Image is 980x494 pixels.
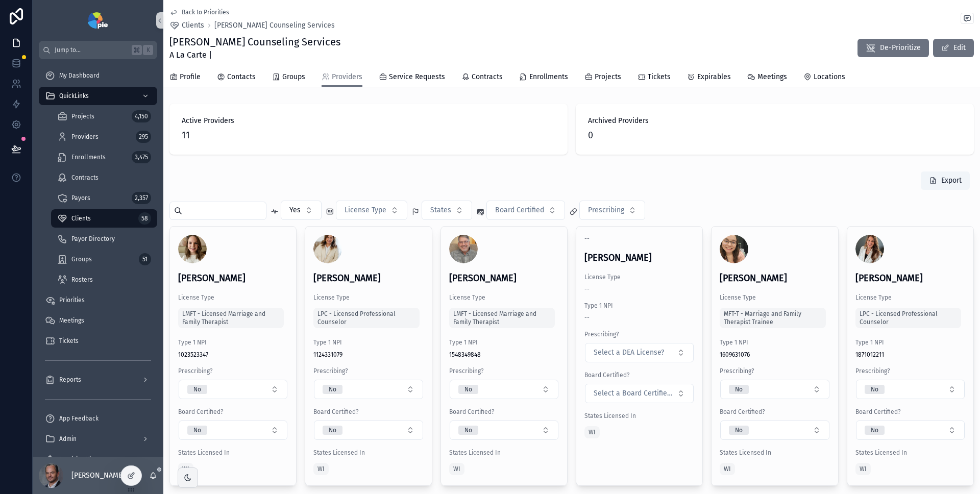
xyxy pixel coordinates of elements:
button: Select Button [281,201,322,220]
button: Select Button [450,380,558,399]
span: Contracts [71,174,99,182]
span: Board Certified? [584,371,694,379]
span: States [430,205,451,215]
span: Back to Priorities [182,8,229,16]
a: WI [449,463,464,475]
a: [PERSON_NAME]License TypeLMFT - Licensed Marriage and Family TherapistType 1 NPI1023523347Prescri... [169,226,297,486]
div: No [871,385,878,394]
h4: [PERSON_NAME] [449,271,559,285]
div: scrollable content [33,59,163,457]
span: Meetings [59,316,84,325]
a: Meetings [39,311,157,330]
a: Providers [322,68,362,87]
a: LMFT - Licensed Marriage and Family Therapist [449,308,555,328]
button: Select Button [314,380,423,399]
span: Prescribing? [178,367,288,375]
span: Prescribing? [584,330,694,338]
a: [PERSON_NAME]License TypeMFT-T - Marriage and Family Therapist TraineeType 1 NPI1609631076Prescri... [711,226,838,486]
button: De-Prioritize [857,39,929,57]
span: Service Requests [389,72,445,82]
span: Meetings [757,72,787,82]
span: Invoicing Views [59,455,102,463]
div: 4,150 [132,110,151,122]
div: No [735,426,743,435]
button: Select Button [336,201,407,220]
button: Select Button [179,380,287,399]
button: Select Button [486,201,565,220]
div: 51 [139,253,151,265]
a: Tickets [638,68,671,88]
span: Prescribing? [313,367,423,375]
a: WI [855,463,871,475]
div: No [329,426,336,435]
span: Jump to... [55,46,128,54]
button: Select Button [314,421,423,440]
span: States Licensed In [855,449,965,457]
span: Profile [180,72,201,82]
span: Type 1 NPI [313,338,423,347]
div: 58 [138,212,151,225]
a: LPC - Licensed Professional Counselor [855,308,961,328]
span: License Type [345,205,386,215]
span: Board Certified? [855,408,965,416]
span: Board Certified? [449,408,559,416]
span: Enrollments [71,153,106,161]
h4: [PERSON_NAME] [584,251,694,265]
span: WI [589,428,596,436]
div: 3,475 [132,151,151,163]
span: States Licensed In [178,449,288,457]
span: LPC - Licensed Professional Counselor [860,310,957,326]
span: Groups [71,255,92,263]
span: Type 1 NPI [449,338,559,347]
button: Export [921,171,970,190]
span: 1548349848 [449,351,559,359]
span: Reports [59,376,81,384]
a: Contacts [217,68,256,88]
span: Payor Directory [71,235,115,243]
a: Projects4,150 [51,107,157,126]
span: States Licensed In [313,449,423,457]
a: Contracts [51,168,157,187]
div: 295 [136,131,151,143]
div: No [464,426,472,435]
span: WI [182,465,189,473]
a: --[PERSON_NAME]License Type--Type 1 NPI--Prescribing?Select ButtonBoard Certified?Select ButtonSt... [576,226,703,486]
button: Select Button [579,201,645,220]
span: A La Carte | [169,49,340,61]
span: [PERSON_NAME] Counseling Services [214,20,335,31]
span: K [144,46,152,54]
span: -- [584,285,590,293]
span: License Type [449,293,559,302]
a: Expirables [687,68,731,88]
button: Edit [933,39,974,57]
a: Groups [272,68,305,88]
a: Enrollments3,475 [51,148,157,166]
a: Priorities [39,291,157,309]
a: Service Requests [379,68,445,88]
button: Select Button [856,380,965,399]
div: No [464,385,472,394]
span: Projects [71,112,94,120]
span: Admin [59,435,77,443]
a: Rosters [51,270,157,289]
span: License Type [855,293,965,302]
a: Payors2,357 [51,189,157,207]
span: Projects [595,72,621,82]
span: 1124331079 [313,351,423,359]
span: Enrollments [529,72,568,82]
div: 2,357 [132,192,151,204]
button: Select Button [720,421,829,440]
h4: [PERSON_NAME] [720,271,829,285]
div: No [871,426,878,435]
div: No [735,385,743,394]
span: LMFT - Licensed Marriage and Family Therapist [453,310,551,326]
a: [PERSON_NAME]License TypeLPC - Licensed Professional CounselorType 1 NPI1124331079Prescribing?Sel... [305,226,432,486]
span: License Type [313,293,423,302]
span: Select a DEA License? [594,348,664,358]
h4: [PERSON_NAME] [313,271,423,285]
span: 11 [182,128,555,142]
span: Type 1 NPI [720,338,829,347]
a: Locations [803,68,845,88]
span: States Licensed In [584,412,694,420]
a: Contracts [461,68,503,88]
